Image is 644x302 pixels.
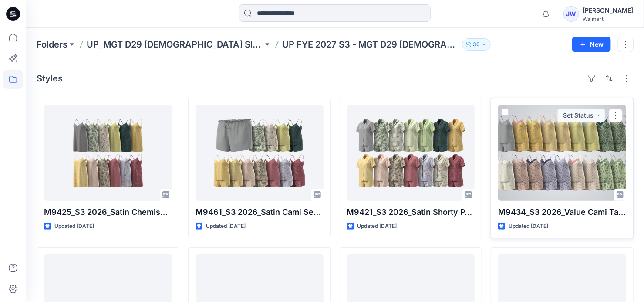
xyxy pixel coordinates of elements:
div: [PERSON_NAME] [583,5,633,16]
div: JW [563,6,579,22]
a: Folders [37,38,67,51]
p: Updated [DATE] [54,222,94,231]
button: 30 [462,38,491,51]
a: M9421_S3 2026_Satin Shorty PJ_Midpoint [347,105,475,201]
a: UP_MGT D29 [DEMOGRAPHIC_DATA] Sleep [87,38,263,51]
p: UP FYE 2027 S3 - MGT D29 [DEMOGRAPHIC_DATA] Sleepwear [282,38,459,51]
a: M9425_S3 2026_Satin Chemise Opt 3_Midpoint [44,105,172,201]
p: 30 [473,40,480,49]
p: Updated [DATE] [357,222,397,231]
p: Updated [DATE] [206,222,246,231]
h4: Styles [37,73,63,84]
p: Updated [DATE] [509,222,548,231]
p: M9434_S3 2026_Value Cami Tap_Midpoint [498,206,626,218]
p: M9421_S3 2026_Satin Shorty PJ_Midpoint [347,206,475,218]
div: Walmart [583,16,633,22]
p: M9425_S3 2026_Satin Chemise Opt 3_Midpoint [44,206,172,218]
button: New [572,37,611,52]
p: M9461_S3 2026_Satin Cami Set Opt 3_Midpoint [196,206,324,218]
a: M9461_S3 2026_Satin Cami Set Opt 3_Midpoint [196,105,324,201]
a: M9434_S3 2026_Value Cami Tap_Midpoint [498,105,626,201]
